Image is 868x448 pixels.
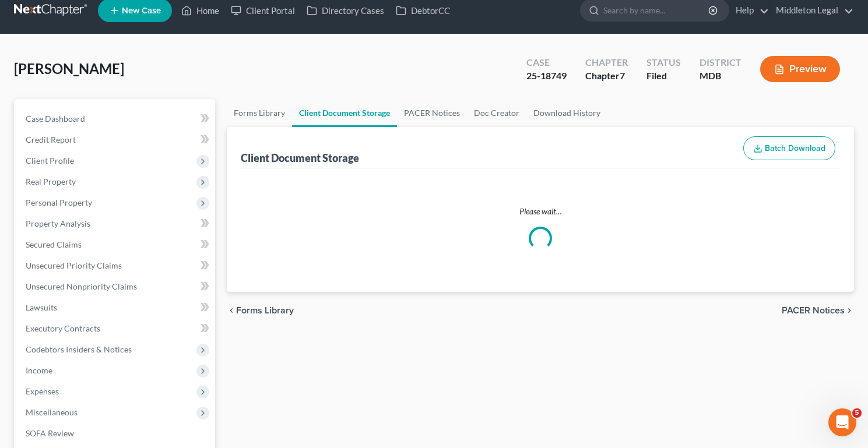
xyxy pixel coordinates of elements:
button: PACER Notices chevron_right [782,306,854,315]
div: Case [526,56,567,69]
span: Income [26,365,52,375]
a: Unsecured Nonpriority Claims [16,276,215,297]
iframe: Intercom live chat [828,408,856,436]
a: Client Document Storage [292,99,397,127]
a: Unsecured Priority Claims [16,255,215,276]
div: Chapter [585,69,628,83]
span: Unsecured Nonpriority Claims [26,281,137,291]
div: MDB [700,69,742,83]
a: Case Dashboard [16,108,215,129]
div: 25-18749 [526,69,567,83]
span: Property Analysis [26,218,90,228]
span: Personal Property [26,197,92,207]
div: Filed [646,69,681,83]
span: Batch Download [765,143,825,153]
div: Chapter [585,56,628,69]
a: Credit Report [16,129,215,150]
span: Unsecured Priority Claims [26,260,122,270]
span: Case Dashboard [26,114,85,124]
i: chevron_left [227,306,236,315]
span: Client Profile [26,156,74,165]
span: 5 [852,408,862,418]
span: Credit Report [26,135,76,144]
i: chevron_right [845,306,854,315]
button: chevron_left Forms Library [227,306,294,315]
span: [PERSON_NAME] [14,60,124,77]
a: Doc Creator [467,99,526,127]
span: Codebtors Insiders & Notices [26,344,132,354]
span: New Case [122,6,161,15]
div: District [700,56,742,69]
span: Executory Contracts [26,323,100,333]
p: Please wait... [243,206,838,217]
span: Expenses [26,386,59,396]
a: Executory Contracts [16,318,215,339]
a: PACER Notices [397,99,467,127]
div: Client Document Storage [241,151,359,165]
span: Miscellaneous [26,407,78,417]
span: Lawsuits [26,302,57,312]
span: PACER Notices [782,306,845,315]
span: SOFA Review [26,428,74,438]
span: Secured Claims [26,239,82,249]
div: Status [646,56,681,69]
button: Batch Download [743,136,835,161]
a: Secured Claims [16,234,215,255]
a: Download History [526,99,607,127]
button: Preview [760,56,840,82]
span: Real Property [26,177,76,186]
span: 7 [620,70,625,81]
a: Forms Library [227,99,292,127]
a: Lawsuits [16,297,215,318]
a: Property Analysis [16,213,215,234]
span: Forms Library [236,306,294,315]
a: SOFA Review [16,423,215,444]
